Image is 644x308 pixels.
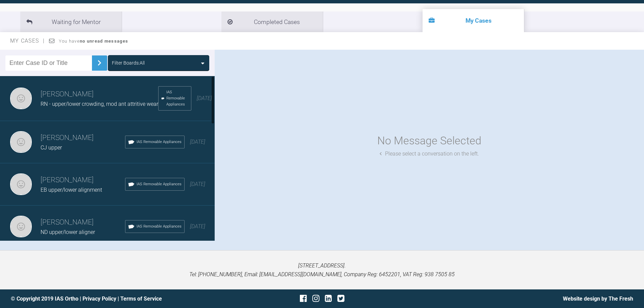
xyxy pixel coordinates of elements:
[41,174,125,186] h3: [PERSON_NAME]
[41,187,102,193] span: EB upper/lower alignment
[11,261,633,279] p: [STREET_ADDRESS]. Tel: [PHONE_NUMBER], Email: [EMAIL_ADDRESS][DOMAIN_NAME], Company Reg: 6452201,...
[137,223,182,230] span: IAS Removable Appliances
[20,11,122,32] li: Waiting for Mentor
[41,132,125,144] h3: [PERSON_NAME]
[41,217,125,228] h3: [PERSON_NAME]
[380,149,479,158] div: Please select a conversation on the left.
[563,295,633,302] a: Website design by The Fresh
[11,294,218,303] div: © Copyright 2019 IAS Ortho | |
[80,39,128,44] strong: no unread messages
[112,59,145,67] div: Filter Boards: All
[41,101,158,107] span: RN - upper/lower crowding, mod ant attritive wear
[137,139,182,145] span: IAS Removable Appliances
[94,57,105,68] img: chevronRight.28bd32b0.svg
[59,39,128,44] span: You have
[41,144,62,151] span: CJ upper
[41,89,158,100] h3: [PERSON_NAME]
[221,11,323,32] li: Completed Cases
[190,181,205,187] span: [DATE]
[10,216,32,237] img: Simon Hobson
[190,223,205,230] span: [DATE]
[120,295,162,302] a: Terms of Service
[377,132,481,149] div: No Message Selected
[423,9,524,32] li: My Cases
[197,95,212,101] span: [DATE]
[41,229,95,235] span: ND upper/lower aligner
[166,89,188,108] span: IAS Removable Appliances
[190,139,205,145] span: [DATE]
[10,173,32,195] img: Simon Hobson
[10,131,32,153] img: Simon Hobson
[5,55,92,71] input: Enter Case ID or Title
[10,88,32,109] img: Simon Hobson
[10,38,45,44] span: My Cases
[137,181,182,187] span: IAS Removable Appliances
[82,295,116,302] a: Privacy Policy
